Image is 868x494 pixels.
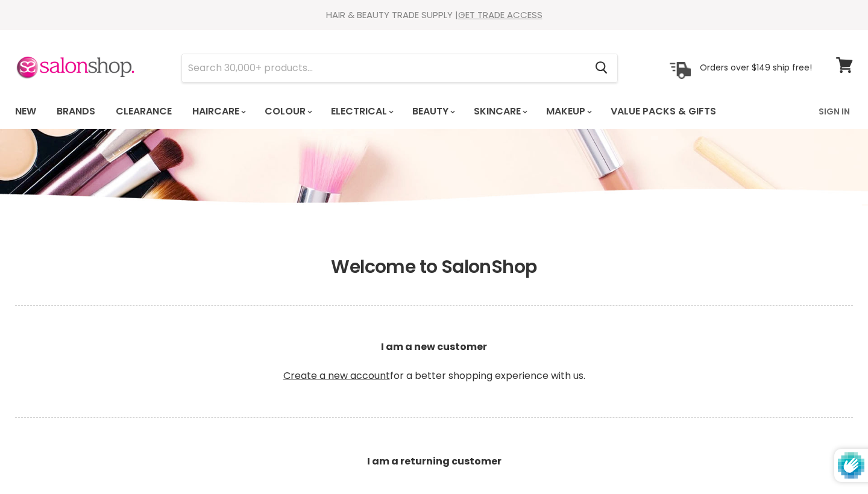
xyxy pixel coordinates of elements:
[465,99,535,124] a: Skincare
[283,369,390,383] a: Create a new account
[838,449,864,482] img: Protected by hCaptcha
[182,54,585,82] input: Search
[585,54,617,82] button: Search
[256,99,319,124] a: Colour
[48,99,104,124] a: Brands
[183,99,253,124] a: Haircare
[15,256,853,278] h1: Welcome to SalonShop
[181,54,618,83] form: Product
[367,454,502,468] b: I am a returning customer
[107,99,181,124] a: Clearance
[6,99,45,124] a: New
[403,99,462,124] a: Beauty
[381,340,487,354] b: I am a new customer
[537,99,599,124] a: Makeup
[15,311,853,412] p: for a better shopping experience with us.
[6,94,769,129] ul: Main menu
[602,99,725,124] a: Value Packs & Gifts
[322,99,401,124] a: Electrical
[700,62,812,73] p: Orders over $149 ship free!
[458,8,542,21] a: GET TRADE ACCESS
[811,99,857,124] a: Sign In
